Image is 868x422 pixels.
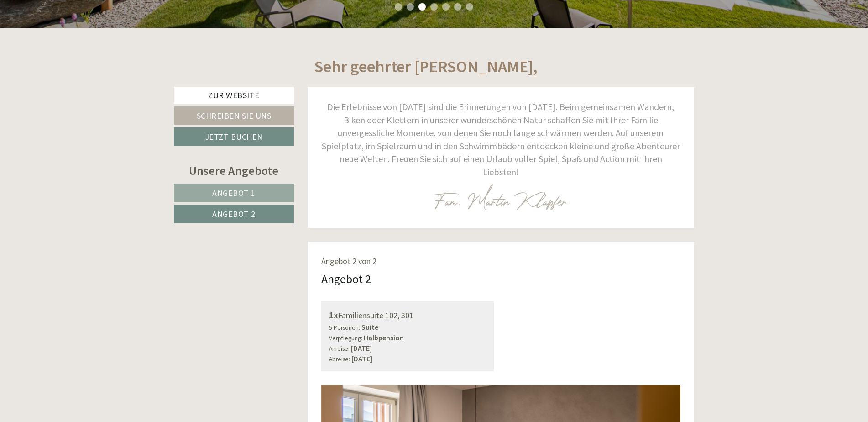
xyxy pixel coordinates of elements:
[7,25,145,53] div: Guten Tag, wie können wir Ihnen helfen?
[14,26,141,34] div: Inso Sonnenheim
[351,343,372,353] b: [DATE]
[361,322,378,332] b: Suite
[174,87,294,104] a: Zur Website
[321,270,371,287] div: Angebot 2
[322,101,680,178] span: Die Erlebnisse von [DATE] sind die Erinnerungen von [DATE]. Beim gemeinsamen Wandern, Biken oder ...
[321,256,376,266] span: Angebot 2 von 2
[212,209,256,219] span: Angebot 2
[212,188,256,198] span: Angebot 1
[329,309,338,321] b: 1x
[434,184,568,210] img: image
[329,334,362,342] small: Verpflegung:
[174,162,294,179] div: Unsere Angebote
[301,238,360,257] button: Senden
[329,345,350,353] small: Anreise:
[14,44,141,51] small: 09:01
[314,58,538,76] h1: Sehr geehrter [PERSON_NAME],
[174,127,294,146] a: Jetzt buchen
[329,309,486,322] div: Familiensuite 102, 301
[351,354,372,363] b: [DATE]
[163,7,196,22] div: [DATE]
[364,333,404,342] b: Halbpension
[329,355,350,363] small: Abreise:
[329,324,360,332] small: 5 Personen:
[174,106,294,125] a: Schreiben Sie uns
